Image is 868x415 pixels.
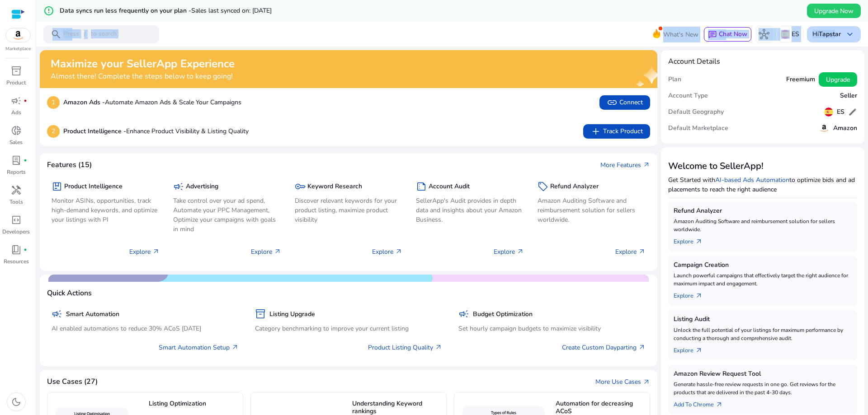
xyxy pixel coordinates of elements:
span: inventory_2 [11,65,22,76]
p: Set hourly campaign budgets to maximize visibility [458,324,646,333]
img: es.svg [781,30,790,39]
p: Unlock the full potential of your listings for maximum performance by conducting a thorough and c... [674,326,852,342]
span: inventory_2 [255,308,266,319]
a: Smart Automation Setup [159,343,239,352]
span: Sales last synced on: [DATE] [191,6,272,15]
span: search [51,29,61,40]
h5: Amazon [833,125,857,132]
span: edit [848,107,857,117]
p: Explore [251,247,281,256]
span: arrow_outward [231,344,239,351]
p: Explore [129,247,160,256]
b: Amazon Ads - [63,98,105,107]
span: arrow_outward [695,238,703,245]
span: add [590,126,601,137]
span: arrow_outward [395,248,402,255]
span: arrow_outward [274,248,281,255]
p: Amazon Auditing Software and reimbursement solution for sellers worldwide. [538,196,646,224]
h5: Amazon Review Request Tool [674,370,852,378]
span: code_blocks [11,214,22,225]
span: arrow_outward [435,344,442,351]
a: Product Listing Quality [368,343,442,352]
span: Connect [607,97,643,108]
p: Generate hassle-free review requests in one go. Get reviews for the products that are delivered i... [674,380,852,396]
a: Create Custom Dayparting [562,343,646,352]
p: Tools [9,198,23,206]
span: key [295,181,306,192]
h5: ES [837,108,844,116]
img: amazon.svg [819,123,830,134]
span: campaign [52,308,62,319]
p: Explore [615,247,646,256]
h5: Default Geography [668,108,724,116]
p: SellerApp's Audit provides in depth data and insights about your Amazon Business. [416,196,524,224]
button: addTrack Product [583,124,650,139]
span: What's New [663,27,698,42]
a: Explorearrow_outward [674,288,710,300]
p: Launch powerful campaigns that effectively target the right audience for maximum impact and engag... [674,271,852,288]
p: Explore [494,247,524,256]
p: Resources [4,257,29,266]
span: / [81,29,89,39]
button: chatChat Now [704,27,751,42]
span: book_4 [11,244,22,255]
h5: Plan [668,76,681,84]
p: Category benchmarking to improve your current listing [255,324,442,333]
span: arrow_outward [716,401,723,408]
p: 1 [47,96,60,109]
span: link [607,97,618,108]
span: arrow_outward [643,378,650,386]
span: campaign [11,95,22,106]
h4: Use Cases (27) [47,378,98,386]
h5: Freemium [786,76,815,84]
b: Tapstar [819,30,841,38]
a: More Featuresarrow_outward [600,160,650,170]
img: es.svg [824,107,833,117]
button: Upgrade Now [807,4,861,18]
p: Hi [812,31,841,37]
p: ES [792,26,799,42]
span: chat [708,30,717,39]
p: Developers [2,228,30,236]
span: Chat Now [719,30,747,38]
span: summarize [416,181,427,192]
h5: Product Intelligence [64,183,123,191]
span: campaign [458,308,469,319]
h5: Account Audit [429,183,470,191]
a: AI-based Ads Automation [715,176,789,184]
p: Ads [11,108,21,117]
h5: Smart Automation [66,311,119,318]
span: arrow_outward [643,161,650,168]
span: fiber_manual_record [24,99,27,103]
span: handyman [11,185,22,196]
img: amazon.svg [6,28,30,42]
p: Get Started with to optimize bids and ad placements to reach the right audience [668,175,857,194]
span: arrow_outward [152,248,160,255]
a: More Use Casesarrow_outward [595,377,650,387]
h3: Welcome to SellerApp! [668,161,857,172]
span: arrow_outward [638,344,646,351]
h4: Quick Actions [47,289,92,298]
p: Explore [372,247,402,256]
span: arrow_outward [695,347,703,354]
button: hub [755,25,773,43]
h4: Account Details [668,57,720,66]
button: Upgrade [819,72,857,87]
p: 2 [47,125,60,138]
span: fiber_manual_record [24,159,27,162]
p: Product [6,79,26,87]
span: sell [538,181,548,192]
p: Monitor ASINs, opportunities, track high-demand keywords, and optimize your listings with PI [52,196,160,224]
a: Explorearrow_outward [674,233,710,246]
span: arrow_outward [695,292,703,299]
h5: Budget Optimization [473,311,533,318]
h5: Account Type [668,92,708,100]
p: Discover relevant keywords for your product listing, maximize product visibility [295,196,403,224]
span: arrow_outward [638,248,646,255]
span: keyboard_arrow_down [844,29,855,40]
span: package [52,181,62,192]
p: Amazon Auditing Software and reimbursement solution for sellers worldwide. [674,217,852,233]
h5: Keyword Research [307,183,362,191]
button: linkConnect [599,95,650,110]
mat-icon: error_outline [43,5,54,16]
